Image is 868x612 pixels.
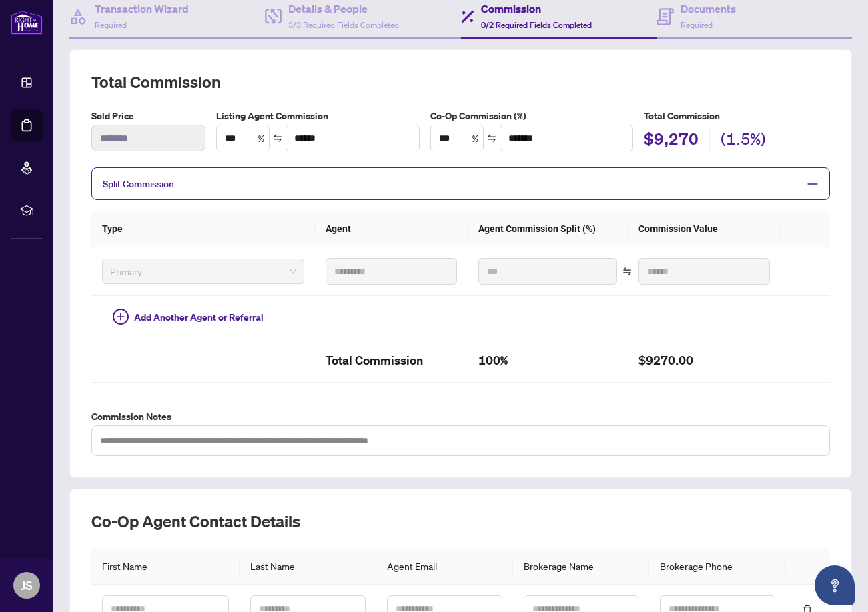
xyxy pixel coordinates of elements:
[102,307,274,328] button: Add Another Agent or Referral
[638,350,770,371] h2: $9270.00
[288,20,399,30] span: 3/3 Required Fields Completed
[134,310,264,325] span: Add Another Agent or Referral
[815,565,855,605] button: Open asap
[721,128,766,153] h2: (1.5%)
[91,167,830,200] div: Split Commission
[103,178,174,190] span: Split Commission
[288,1,399,17] h4: Details & People
[113,309,129,325] span: plus-circle
[481,20,592,30] span: 0/2 Required Fields Completed
[216,109,420,123] label: Listing Agent Commission
[91,71,830,93] h2: Total Commission
[478,350,617,371] h2: 100%
[273,133,282,143] span: swap
[430,109,634,123] label: Co-Op Commission (%)
[807,178,819,190] span: minus
[91,511,830,532] h2: Co-op Agent Contact Details
[315,211,468,247] th: Agent
[513,548,650,585] th: Brokerage Name
[95,1,189,17] h4: Transaction Wizard
[487,133,496,143] span: swap
[91,409,830,424] label: Commission Notes
[376,548,513,585] th: Agent Email
[628,211,781,247] th: Commission Value
[21,576,33,595] span: JS
[644,109,830,123] h5: Total Commission
[95,20,127,30] span: Required
[622,267,632,276] span: swap
[91,211,315,247] th: Type
[240,548,376,585] th: Last Name
[326,350,457,371] h2: Total Commission
[681,1,736,17] h4: Documents
[481,1,592,17] h4: Commission
[644,128,699,153] h2: $9,270
[91,109,205,123] label: Sold Price
[110,261,296,281] span: Primary
[681,20,713,30] span: Required
[91,548,240,585] th: First Name
[11,10,43,35] img: logo
[468,211,628,247] th: Agent Commission Split (%)
[649,548,786,585] th: Brokerage Phone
